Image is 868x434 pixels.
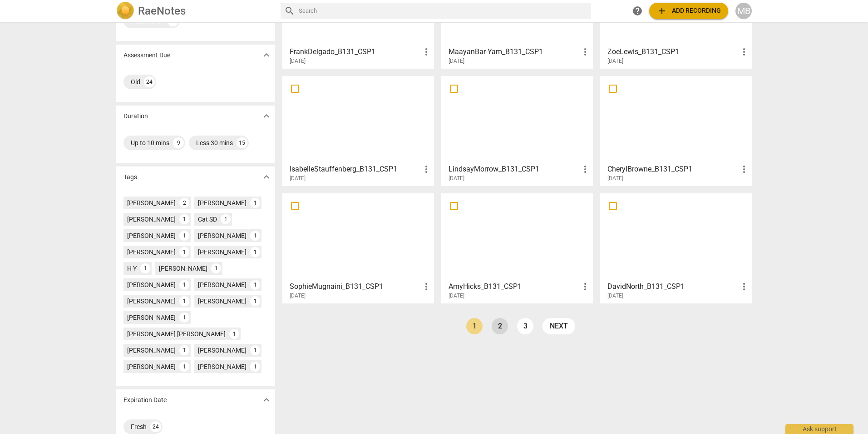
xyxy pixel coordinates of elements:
[250,345,260,355] div: 1
[260,170,273,184] button: Show more
[261,172,272,182] span: expand_more
[138,5,186,17] h2: RaeNotes
[260,393,273,407] button: Show more
[290,164,421,175] h3: IsabelleStauffenberg_B131_CSP1
[466,318,483,334] a: Page 1 is your current page
[159,264,207,273] div: [PERSON_NAME]
[127,313,176,322] div: [PERSON_NAME]
[116,2,273,20] a: LogoRaeNotes
[421,46,432,57] span: more_vert
[229,329,239,339] div: 1
[250,198,260,208] div: 1
[198,280,247,289] div: [PERSON_NAME]
[580,46,591,57] span: more_vert
[250,247,260,257] div: 1
[127,264,137,273] div: H Y
[580,281,591,292] span: more_vert
[286,197,431,299] a: SophieMugnaini_B131_CSP1[DATE]
[179,296,189,306] div: 1
[150,421,161,432] div: 24
[144,76,155,87] div: 24
[127,247,176,257] div: [PERSON_NAME]
[116,2,134,20] img: Logo
[250,296,260,306] div: 1
[290,46,421,57] h3: FrankDelgado_B131_CSP1
[179,231,189,241] div: 1
[607,281,739,292] h3: DavidNorth_B131_CSP1
[179,214,189,224] div: 1
[198,247,247,257] div: [PERSON_NAME]
[632,5,643,16] span: help
[785,424,853,434] div: Ask support
[607,46,739,57] h3: ZoeLewis_B131_CSP1
[449,292,464,300] span: [DATE]
[421,164,432,175] span: more_vert
[127,280,176,289] div: [PERSON_NAME]
[198,346,247,355] div: [PERSON_NAME]
[542,318,575,334] a: next
[123,395,167,405] p: Expiration Date
[127,198,176,207] div: [PERSON_NAME]
[421,281,432,292] span: more_vert
[735,3,752,19] button: MB
[656,5,667,16] span: add
[127,297,176,306] div: [PERSON_NAME]
[131,138,169,147] div: Up to 10 mins
[196,138,233,147] div: Less 30 mins
[123,111,148,121] p: Duration
[739,46,750,57] span: more_vert
[261,50,272,61] span: expand_more
[607,164,739,175] h3: CherylBrowne_B131_CSP1
[290,281,421,292] h3: SophieMugnaini_B131_CSP1
[603,197,749,299] a: DavidNorth_B131_CSP1[DATE]
[198,297,247,306] div: [PERSON_NAME]
[198,198,247,207] div: [PERSON_NAME]
[449,281,580,292] h3: AmyHicks_B131_CSP1
[284,5,295,16] span: search
[179,362,189,372] div: 1
[299,4,587,18] input: Search
[739,281,750,292] span: more_vert
[290,292,306,300] span: [DATE]
[237,137,247,148] div: 15
[221,214,231,224] div: 1
[517,318,533,334] a: Page 3
[211,263,221,273] div: 1
[290,57,306,65] span: [DATE]
[198,215,217,224] div: Cat SD
[127,329,226,338] div: [PERSON_NAME] [PERSON_NAME]
[739,164,750,175] span: more_vert
[123,172,137,182] p: Tags
[123,50,170,60] p: Assessment Due
[629,3,646,19] a: Help
[250,362,260,372] div: 1
[444,79,590,182] a: LindsayMorrow_B131_CSP1[DATE]
[607,57,623,65] span: [DATE]
[127,346,176,355] div: [PERSON_NAME]
[131,422,147,431] div: Fresh
[179,247,189,257] div: 1
[260,109,273,123] button: Show more
[127,362,176,371] div: [PERSON_NAME]
[250,280,260,290] div: 1
[127,215,176,224] div: [PERSON_NAME]
[179,280,189,290] div: 1
[173,137,184,148] div: 9
[286,79,431,182] a: IsabelleStauffenberg_B131_CSP1[DATE]
[603,79,749,182] a: CherylBrowne_B131_CSP1[DATE]
[656,5,721,16] span: Add recording
[449,164,580,175] h3: LindsayMorrow_B131_CSP1
[607,292,623,300] span: [DATE]
[260,48,273,62] button: Show more
[179,198,189,208] div: 2
[198,362,247,371] div: [PERSON_NAME]
[290,175,306,182] span: [DATE]
[649,3,728,19] button: Upload
[449,57,464,65] span: [DATE]
[580,164,591,175] span: more_vert
[607,175,623,182] span: [DATE]
[449,175,464,182] span: [DATE]
[449,46,580,57] h3: MaayanBar-Yam_B131_CSP1
[127,231,176,240] div: [PERSON_NAME]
